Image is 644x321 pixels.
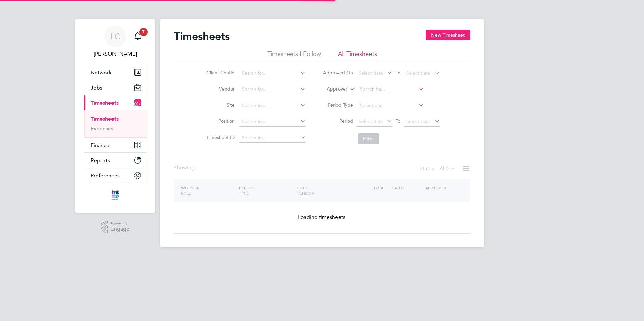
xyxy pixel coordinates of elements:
[406,118,430,124] span: Select date
[84,80,147,95] button: Jobs
[139,28,148,36] span: 7
[84,168,147,183] button: Preferences
[84,95,147,110] button: Timesheets
[426,30,470,40] button: New Timesheet
[91,116,119,122] a: Timesheets
[239,69,306,78] input: Search for...
[359,70,383,76] span: Select date
[84,26,147,58] a: LC[PERSON_NAME]
[323,102,353,108] label: Period Type
[174,30,230,43] h2: Timesheets
[204,70,235,76] label: Client Config
[84,153,147,168] button: Reports
[359,118,383,124] span: Select date
[84,65,147,80] button: Network
[204,134,235,140] label: Timesheet ID
[338,50,377,62] li: All Timesheets
[91,69,112,76] span: Network
[91,100,119,106] span: Timesheets
[406,70,430,76] span: Select date
[174,164,200,171] div: Showing
[358,101,424,110] input: Select one
[84,110,147,137] div: Timesheets
[317,86,347,93] label: Approver
[239,101,306,110] input: Search for...
[91,142,109,148] span: Finance
[110,190,120,201] img: itsconstruction-logo-retina.png
[195,164,199,171] span: ...
[75,19,155,213] nav: Main navigation
[358,85,424,94] input: Search for...
[239,85,306,94] input: Search for...
[358,133,379,144] button: Filter
[110,221,129,226] span: Powered by
[91,172,120,179] span: Preferences
[84,138,147,152] button: Finance
[420,164,457,174] div: Status
[323,70,353,76] label: Approved On
[239,117,306,127] input: Search for...
[110,226,129,232] span: Engage
[91,157,110,164] span: Reports
[204,102,235,108] label: Site
[239,133,306,143] input: Search for...
[91,125,114,132] a: Expenses
[84,190,147,201] a: Go to home page
[91,84,102,91] span: Jobs
[131,26,144,47] a: 7
[110,32,120,41] span: LC
[101,221,130,234] a: Powered byEngage
[204,118,235,124] label: Position
[84,50,147,58] span: Louis Crawford
[394,68,402,77] span: To
[204,86,235,92] label: Vendor
[323,118,353,124] label: Period
[446,165,449,172] span: 0
[439,165,455,172] label: All
[267,50,321,62] li: Timesheets I Follow
[394,117,402,126] span: To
